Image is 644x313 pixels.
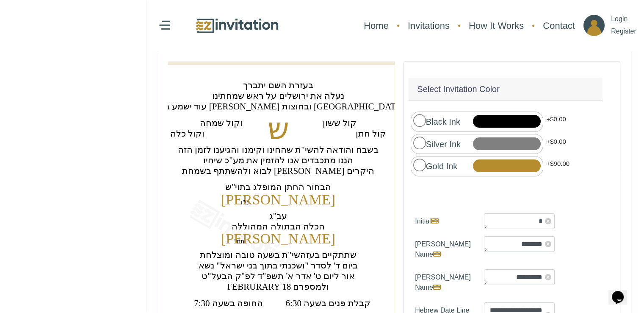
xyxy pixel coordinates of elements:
[413,114,426,126] input: Black Ink
[583,15,605,36] img: ico_account.png
[203,155,353,165] text: ‏הננו מתכבדים אנו להזמין את מע"כ שיחיו‏
[417,83,500,95] h5: Select Invitation Color
[152,101,404,112] text: ‏עוד ישמע בערי [PERSON_NAME] ובחוצות [GEOGRAPHIC_DATA]‏
[285,298,370,308] text: 6:30 קבלת פנים בשעה
[221,231,335,246] text: ‏[PERSON_NAME]‏
[269,211,287,221] text: ‏עב"ג‏
[543,112,569,132] div: +$0.00
[200,250,357,260] text: ‏שתתקיים בעזהשי"ת בשעה טובה ומוצלחת‏
[413,137,426,149] input: Silver Ink
[545,274,551,280] span: x
[268,112,289,146] text: ‏ש‏
[608,279,636,305] iframe: chat widget
[225,182,331,192] text: ‏הבחור החתן המופלג בתוי"ש‏
[241,199,249,205] text: ‏ני"ו‏
[170,128,387,138] text: ‏קול חתן וקול כלה‏
[200,118,357,128] text: ‏קול ששון וקול שמחה‏
[202,271,355,281] text: ‏אור ליום ט' אדר א' תשפ"ד לפ"ק הבעל"ט‏
[543,134,569,154] div: +$0.00
[232,221,325,232] text: ‏הכלה הבתולה המהוללה‏
[221,191,335,207] text: ‏[PERSON_NAME]‏
[178,145,379,155] text: ‏בשבח והודאה להשי"ת שהחינו וקימנו והגיענו לזמן הזה‏
[234,238,244,245] text: ‏תחי'‏
[413,159,426,171] input: Gold Ink
[243,80,313,90] text: ‏בעזרת השם יתברך‏
[413,114,460,128] label: Black Ink
[195,17,279,35] img: logo.png
[545,241,551,247] span: x
[409,269,477,296] label: [PERSON_NAME] Name
[212,91,344,101] text: ‏נעלה את ירושלים על ראש שמחתינו‏
[539,14,579,37] a: Contact
[194,298,263,308] text: 7:30 החופה בשעה
[409,213,477,229] label: Initial
[227,282,329,292] text: FEBRURARY 18 ולמספרם
[409,236,477,263] label: [PERSON_NAME] Name
[182,166,374,176] text: ‏לבוא ולהשתתף בשמחת [PERSON_NAME] היקרים‏
[404,14,454,37] a: Invitations
[611,13,636,38] p: Login Register
[545,218,551,224] span: x
[359,14,393,37] a: Home
[543,156,572,176] div: +$90.00
[464,14,528,37] a: How It Works
[199,260,358,271] text: ‏ביום ד' לסדר "ושכנתי בתוך בני ישראל" נשא‏
[413,159,457,173] label: Gold Ink
[413,137,461,151] label: Silver Ink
